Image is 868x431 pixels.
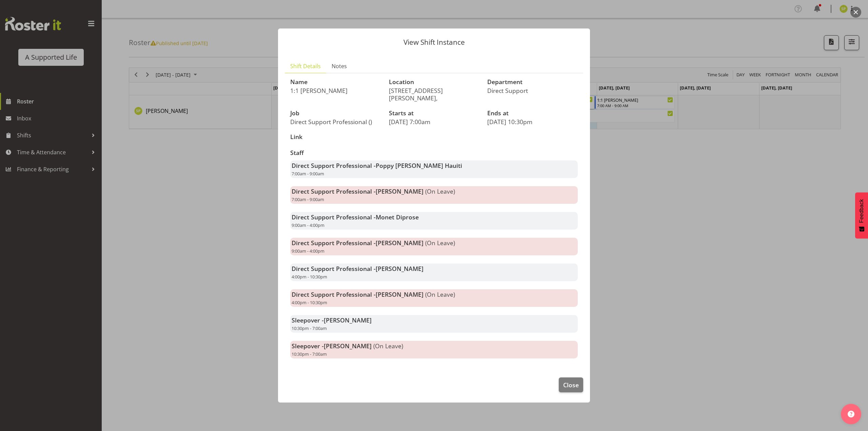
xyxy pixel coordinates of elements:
h3: Link [290,134,381,140]
span: [PERSON_NAME] [376,265,423,273]
strong: Sleepover - [292,316,372,324]
span: Poppy [PERSON_NAME] Hauiti [376,161,462,170]
h3: Staff [290,150,578,156]
strong: Direct Support Professional - [292,161,462,170]
strong: Direct Support Professional - [292,265,423,273]
span: Feedback [859,199,865,223]
span: Close [563,380,579,389]
h3: Ends at [487,110,578,117]
span: [PERSON_NAME] [376,290,423,298]
span: [PERSON_NAME] [376,187,423,195]
span: (On Leave) [373,342,403,350]
span: 9:00am - 4:00pm [292,248,324,254]
span: (On Leave) [425,187,455,195]
strong: Direct Support Professional - [292,213,419,221]
span: [PERSON_NAME] [324,342,372,350]
strong: Direct Support Professional - [292,290,423,298]
span: 4:00pm - 10:30pm [292,274,327,280]
h3: Name [290,79,381,85]
span: 4:00pm - 10:30pm [292,299,327,306]
span: 7:00am - 9:00am [292,196,324,202]
span: 7:00am - 9:00am [292,171,324,177]
h3: Job [290,110,381,117]
p: [DATE] 10:30pm [487,118,578,125]
p: Direct Support [487,87,578,94]
strong: Sleepover - [292,342,372,350]
h3: Location [389,79,479,85]
span: Shift Details [290,62,321,70]
span: (On Leave) [425,290,455,298]
p: View Shift Instance [285,39,583,46]
h3: Department [487,79,578,85]
img: help-xxl-2.png [848,411,854,417]
span: Monet Diprose [376,213,419,221]
span: 9:00am - 4:00pm [292,222,324,228]
p: [DATE] 7:00am [389,118,479,125]
p: [STREET_ADDRESS][PERSON_NAME], [389,87,479,102]
button: Feedback - Show survey [855,192,868,238]
span: [PERSON_NAME] [376,239,423,247]
p: 1:1 [PERSON_NAME] [290,87,381,94]
span: 10:30pm - 7:00am [292,325,327,331]
span: [PERSON_NAME] [324,316,372,324]
h3: Starts at [389,110,479,117]
span: Notes [332,62,347,70]
p: Direct Support Professional () [290,118,381,125]
span: (On Leave) [425,239,455,247]
strong: Direct Support Professional - [292,187,423,195]
button: Close [559,377,583,392]
strong: Direct Support Professional - [292,239,423,247]
span: 10:30pm - 7:00am [292,351,327,357]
